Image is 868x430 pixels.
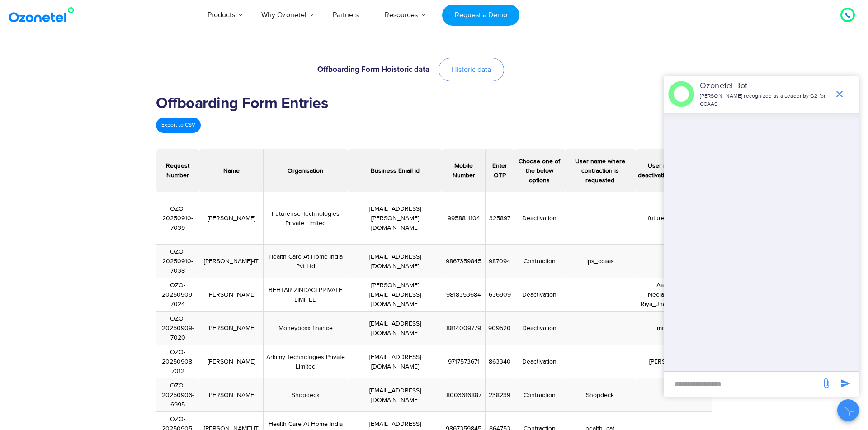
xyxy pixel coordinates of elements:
[485,192,514,245] td: 325897
[485,278,514,312] td: 636909
[700,80,830,92] p: Ozonetel Bot
[442,278,486,312] td: 9818353684
[263,378,348,412] td: Shopdeck
[199,345,264,378] td: [PERSON_NAME]
[442,192,486,245] td: 9958811104
[635,278,711,312] td: Aarti_Yadav, Neelam_Mahawar, Riya_Jha, Manoher_Ali,
[348,278,442,312] td: [PERSON_NAME][EMAIL_ADDRESS][DOMAIN_NAME]
[514,149,565,192] th: Choose one of the below options
[635,149,711,192] th: User name where deactivation is requested
[263,312,348,345] td: Moneyboxx finance
[635,345,711,378] td: [PERSON_NAME]
[442,149,486,192] th: Mobile Number
[485,149,514,192] th: Enter OTP
[485,345,514,378] td: 863340
[348,192,442,245] td: [EMAIL_ADDRESS][PERSON_NAME][DOMAIN_NAME]
[156,345,199,378] td: OZO-20250908-7012
[514,312,565,345] td: Deactivation
[514,245,565,278] td: Contraction
[442,312,486,345] td: 8814009779
[263,192,348,245] td: Futurense Technologies Private Limited
[156,95,712,113] h2: Offboarding Form Entries
[514,192,565,245] td: Deactivation
[199,192,264,245] td: [PERSON_NAME]
[442,345,486,378] td: 9717573671
[199,278,264,312] td: [PERSON_NAME]
[348,378,442,412] td: [EMAIL_ADDRESS][DOMAIN_NAME]
[263,345,348,378] td: Arkimy Technologies Private Limited
[514,378,565,412] td: Contraction
[160,66,429,74] h6: Offboarding Form Hoistoric data
[668,81,694,107] img: header
[263,278,348,312] td: BEHTAR ZINDAGI PRIVATE LIMITED
[485,312,514,345] td: 909520
[348,149,442,192] th: Business Email id
[635,312,711,345] td: moneyboxx
[348,245,442,278] td: [EMAIL_ADDRESS][DOMAIN_NAME]
[830,85,849,103] span: end chat or minimize
[668,376,816,392] div: new-msg-input
[452,66,491,73] span: Historic data
[199,245,264,278] td: [PERSON_NAME]-IT
[565,245,635,278] td: ips_ccaas
[156,312,199,345] td: OZO-20250909-7020
[156,192,199,245] td: OZO-20250910-7039
[442,378,486,412] td: 8003616887
[442,5,519,26] a: Request a Demo
[439,58,504,81] a: Historic data
[156,278,199,312] td: OZO-20250909-7024
[199,312,264,345] td: [PERSON_NAME]
[565,149,635,192] th: User name where contraction is requested
[565,378,635,412] td: Shopdeck
[199,378,264,412] td: [PERSON_NAME]
[836,374,854,392] span: send message
[514,278,565,312] td: Deactivation
[156,118,201,133] a: Export to CSV
[485,245,514,278] td: 987094
[156,149,199,192] th: Request Number
[837,399,859,421] button: Close chat
[348,312,442,345] td: [EMAIL_ADDRESS][DOMAIN_NAME]
[514,345,565,378] td: Deactivation
[348,345,442,378] td: [EMAIL_ADDRESS][DOMAIN_NAME]
[263,245,348,278] td: Health Care At Home India Pvt Ltd
[156,378,199,412] td: OZO-20250906-6995
[442,245,486,278] td: 9867359845
[700,92,830,109] p: [PERSON_NAME] recognized as a Leader by G2 for CCAAS
[635,192,711,245] td: futurense_techno
[199,149,264,192] th: Name
[263,149,348,192] th: Organisation
[156,245,199,278] td: OZO-20250910-7038
[817,374,835,392] span: send message
[485,378,514,412] td: 238239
